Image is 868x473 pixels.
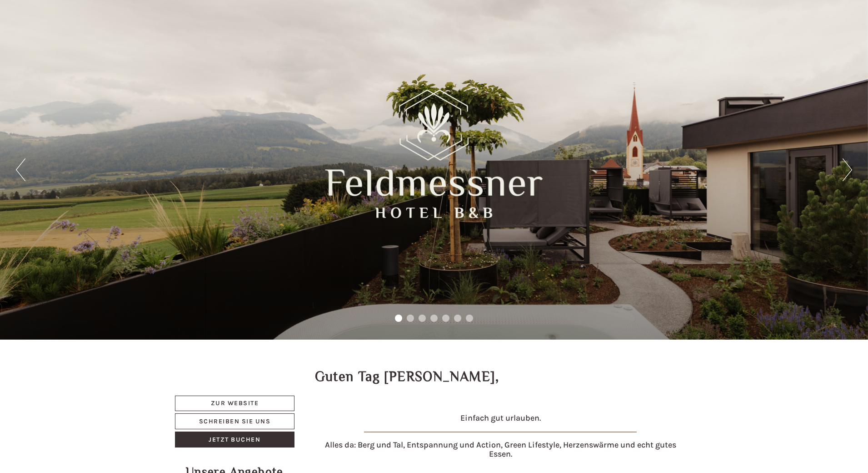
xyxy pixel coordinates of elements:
a: Jetzt buchen [175,432,294,448]
button: Next [843,158,852,181]
a: Zur Website [175,396,294,411]
h4: Alles da: Berg und Tal, Entspannung und Action, Green Lifestyle, Herzenswärme und echt gutes Essen. [322,441,680,459]
button: Previous [16,158,25,181]
a: Schreiben Sie uns [175,413,294,429]
h1: Guten Tag [PERSON_NAME], [315,369,499,384]
img: image [364,432,637,432]
h4: Einfach gut urlauben. [322,414,680,423]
